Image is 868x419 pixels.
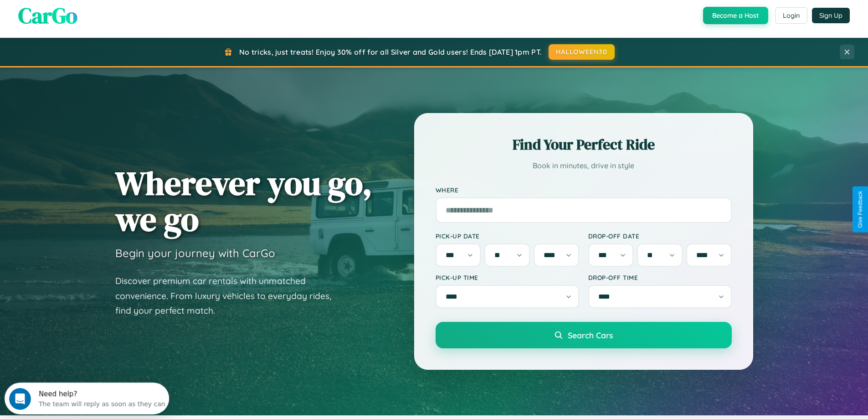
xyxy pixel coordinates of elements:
[115,165,372,237] h1: Wherever you go, we go
[436,159,732,172] p: Book in minutes, drive in style
[115,274,343,318] p: Discover premium car rentals with unmatched convenience. From luxury vehicles to everyday rides, ...
[588,232,732,240] label: Drop-off Date
[703,7,768,24] button: Become a Host
[436,322,732,348] button: Search Cars
[34,8,161,15] div: Need help?
[18,0,77,31] span: CarGo
[857,191,863,228] div: Give Feedback
[115,246,275,260] h3: Begin your journey with CarGo
[4,4,169,29] div: Open Intercom Messenger
[436,274,579,281] label: Pick-up Time
[436,232,579,240] label: Pick-up Date
[549,44,615,60] button: HALLOWEEN30
[775,7,807,24] button: Login
[588,274,732,281] label: Drop-off Time
[34,15,161,25] div: The team will reply as soon as they can
[812,8,850,23] button: Sign Up
[9,388,31,410] iframe: Intercom live chat
[239,47,542,57] span: No tricks, just treats! Enjoy 30% off for all Silver and Gold users! Ends [DATE] 1pm PT.
[436,186,732,194] label: Where
[5,383,169,414] iframe: Intercom live chat discovery launcher
[436,134,732,155] h2: Find Your Perfect Ride
[568,330,613,340] span: Search Cars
